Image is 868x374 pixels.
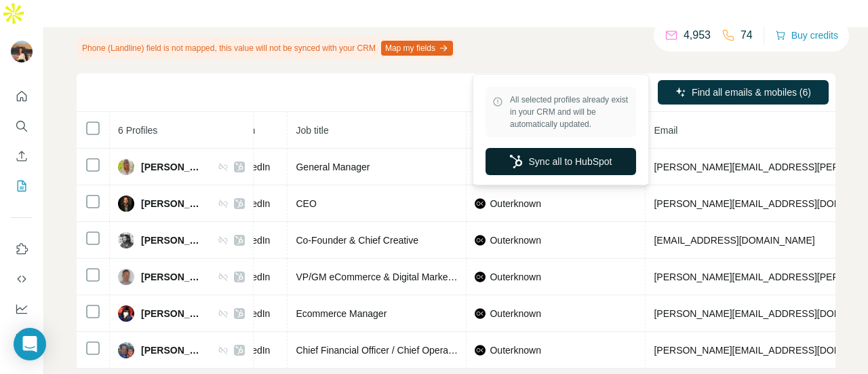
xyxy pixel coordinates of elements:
button: Quick start [11,84,33,109]
span: Outerknown [490,233,540,247]
img: Avatar [11,41,33,62]
button: Use Surfe on LinkedIn [11,237,33,261]
img: Avatar [118,232,134,248]
span: [PERSON_NAME] [141,233,204,247]
button: Dashboard [11,297,33,321]
span: [PERSON_NAME] [141,270,204,284]
img: Avatar [118,269,134,285]
img: Avatar [118,195,134,212]
span: CEO [296,198,316,209]
button: Buy credits [775,26,838,45]
span: Find all emails & mobiles (6) [692,86,811,99]
button: Search [11,114,33,138]
button: Find all emails & mobiles (6) [658,80,829,105]
img: Avatar [118,159,134,175]
span: 6 Profiles [118,125,157,136]
img: company-logo [475,235,486,246]
button: Feedback [11,326,33,351]
span: [PERSON_NAME] [141,307,204,320]
span: Ecommerce Manager [296,308,387,319]
span: Job title [296,125,328,136]
span: VP/GM eCommerce & Digital Marketing (Outerknown | Firewire Surfboards | [PERSON_NAME] Designs) [296,272,736,282]
span: [EMAIL_ADDRESS][DOMAIN_NAME] [654,235,814,246]
div: Phone (Landline) field is not mapped, this value will not be synced with your CRM [77,37,456,60]
span: General Manager [296,162,370,172]
span: Chief Financial Officer / Chief Operating Officer [296,345,494,356]
span: [PERSON_NAME] [141,343,204,357]
button: Map my fields [381,41,453,56]
img: company-logo [475,198,486,209]
span: Outerknown [490,197,540,210]
span: Email [654,125,677,136]
img: Avatar [118,305,134,322]
div: Open Intercom Messenger [14,328,46,360]
button: Sync all to HubSpot [486,148,636,175]
button: My lists [11,174,33,198]
img: company-logo [475,308,486,319]
span: [PERSON_NAME] [141,160,204,174]
p: 4,953 [684,27,711,43]
p: 74 [741,27,753,43]
button: Enrich CSV [11,144,33,168]
img: company-logo [475,272,486,282]
span: Co-Founder & Chief Creative [296,235,418,246]
span: Outerknown [490,270,540,284]
button: Use Surfe API [11,267,33,291]
img: company-logo [475,345,486,356]
span: All selected profiles already exist in your CRM and will be automatically updated. [510,94,629,130]
span: [PERSON_NAME] [141,197,204,210]
img: Avatar [118,342,134,358]
span: Outerknown [490,343,540,357]
span: Outerknown [490,307,540,320]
